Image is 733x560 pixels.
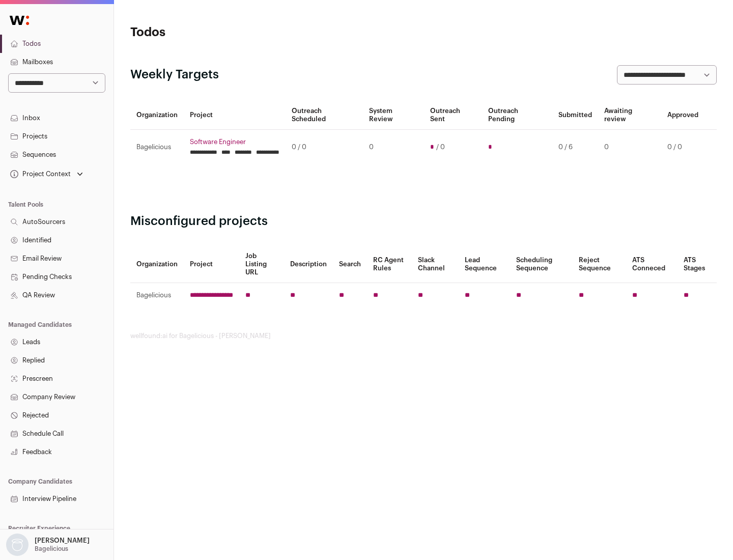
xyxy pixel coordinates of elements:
p: [PERSON_NAME] [35,537,90,545]
td: 0 [598,130,661,165]
th: Scheduling Sequence [510,246,573,283]
h2: Weekly Targets [130,67,219,83]
img: Wellfound [4,10,35,31]
th: RC Agent Rules [367,246,411,283]
td: 0 / 0 [661,130,704,165]
th: Slack Channel [412,246,459,283]
p: Bagelicious [35,545,68,553]
h1: Todos [130,24,326,41]
td: 0 / 6 [552,130,598,165]
td: Bagelicious [130,130,184,165]
th: Outreach Scheduled [286,101,363,130]
button: Open dropdown [4,534,92,556]
th: Organization [130,101,184,130]
th: Outreach Sent [424,101,483,130]
td: Bagelicious [130,283,184,308]
th: Lead Sequence [459,246,510,283]
th: Search [333,246,367,283]
h2: Misconfigured projects [130,213,717,230]
th: Submitted [552,101,598,130]
th: Reject Sequence [573,246,627,283]
a: Software Engineer [190,138,279,146]
th: Description [284,246,333,283]
th: Approved [661,101,704,130]
th: Project [184,246,239,283]
img: nopic.png [6,534,29,556]
th: Outreach Pending [482,101,552,130]
div: Project Context [8,170,71,178]
footer: wellfound:ai for Bagelicious - [PERSON_NAME] [130,332,717,340]
th: ATS Stages [678,246,717,283]
td: 0 [363,130,424,165]
th: Awaiting review [598,101,661,130]
th: Project [184,101,286,130]
span: / 0 [436,143,445,151]
th: Organization [130,246,184,283]
td: 0 / 0 [286,130,363,165]
th: ATS Conneced [626,246,677,283]
th: System Review [363,101,424,130]
button: Open dropdown [8,167,85,181]
th: Job Listing URL [239,246,284,283]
